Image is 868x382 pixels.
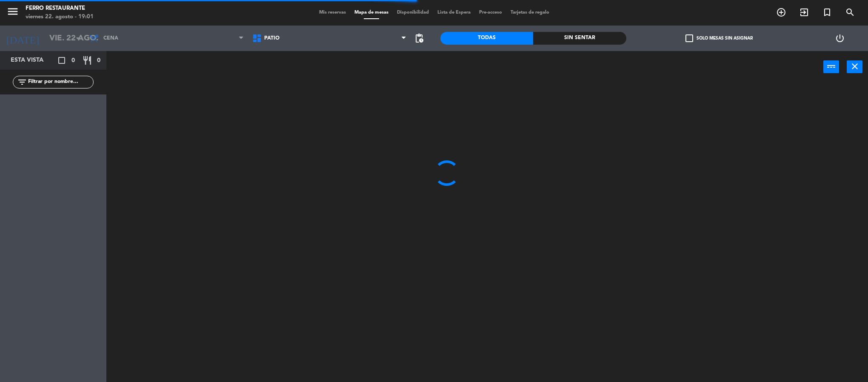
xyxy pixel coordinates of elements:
[57,55,67,66] i: crop_square
[685,34,753,42] label: Solo mesas sin asignar
[776,7,786,17] i: add_circle_outline
[6,5,19,18] i: menu
[350,10,393,15] span: Mapa de mesas
[440,32,533,45] div: Todas
[850,61,860,71] i: close
[17,77,27,87] i: filter_list
[826,61,837,71] i: power_input
[73,33,83,43] i: arrow_drop_down
[315,10,350,15] span: Mis reservas
[822,7,832,17] i: turned_in_not
[533,32,626,45] div: Sin sentar
[845,7,855,17] i: search
[835,33,845,43] i: power_settings_new
[97,56,100,66] span: 0
[264,35,280,41] span: Patio
[393,10,433,15] span: Disponibilidad
[433,10,475,15] span: Lista de Espera
[82,55,92,66] i: restaurant
[799,7,809,17] i: exit_to_app
[847,60,862,73] button: close
[26,13,94,21] div: viernes 22. agosto - 19:01
[823,60,839,73] button: power_input
[26,4,94,13] div: Ferro Restaurante
[103,35,118,41] span: Cena
[475,10,506,15] span: Pre-acceso
[414,33,424,43] span: pending_actions
[685,34,693,42] span: check_box_outline_blank
[506,10,554,15] span: Tarjetas de regalo
[4,55,61,66] div: Esta vista
[71,56,75,66] span: 0
[6,5,19,21] button: menu
[27,77,93,87] input: Filtrar por nombre...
